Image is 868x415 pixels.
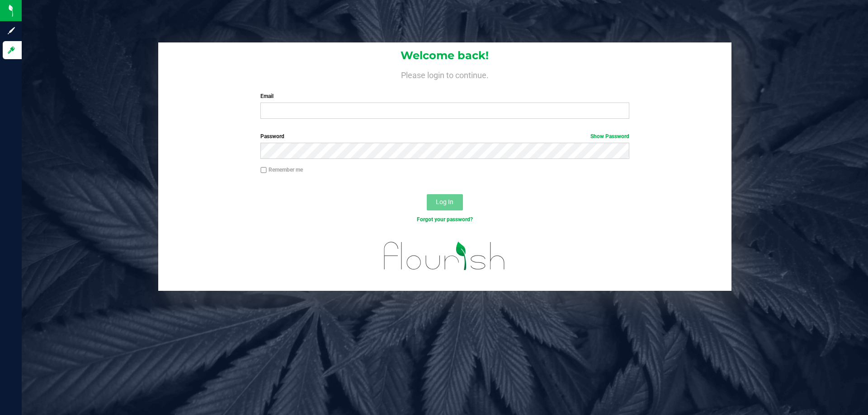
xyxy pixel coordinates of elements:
[260,166,303,174] label: Remember me
[417,216,473,223] a: Forgot your password?
[7,46,16,55] inline-svg: Log in
[260,92,629,100] label: Email
[158,50,731,61] h1: Welcome back!
[373,233,516,279] img: flourish_logo.svg
[436,198,453,205] span: Log In
[260,133,284,140] span: Password
[7,26,16,35] inline-svg: Sign up
[590,133,629,140] a: Show Password
[427,194,463,210] button: Log In
[158,69,731,79] h4: Please login to continue.
[260,167,267,173] input: Remember me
